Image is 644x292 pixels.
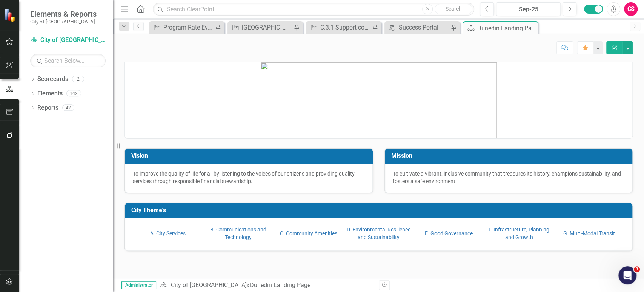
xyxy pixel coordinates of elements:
[393,170,625,185] p: To cultivate a vibrant, inclusive community that treasures its history, champions sustainability,...
[399,23,449,32] div: Success Portal
[131,152,369,159] h3: Vision
[37,89,63,98] a: Elements
[624,2,638,16] button: CS
[37,75,68,84] a: Scorecards
[210,227,266,240] a: B. Communications and Technology
[30,36,106,45] a: City of [GEOGRAPHIC_DATA]
[72,76,84,82] div: 2
[499,5,558,14] div: Sep-25
[37,104,58,112] a: Reports
[347,227,410,240] a: D. Environmental Resilience and Sustainability
[618,266,636,284] iframe: Intercom live chat
[489,227,549,240] a: F. Infrastructure, Planning and Growth
[171,281,246,289] a: City of [GEOGRAPHIC_DATA]
[320,23,370,32] div: C.3.1 Support community programs that enhance the city’s Scottish cultural heritage
[30,54,106,67] input: Search Below...
[133,170,365,185] p: To improve the quality of life for all by listening to the voices of our citizens and providing q...
[280,230,337,236] a: C. Community Amenities
[634,266,640,272] span: 3
[391,152,629,159] h3: Mission
[151,23,213,32] a: Program Rate Evalutation & Improvement of Services (Solid Waste & Recycling)
[160,281,373,290] div: »
[435,4,472,14] button: Search
[477,23,536,33] div: Dunedin Landing Page
[308,23,370,32] a: C.3.1 Support community programs that enhance the city’s Scottish cultural heritage
[121,281,156,289] span: Administrator
[4,8,17,22] img: ClearPoint Strategy
[66,90,81,97] div: 142
[30,19,97,25] small: City of [GEOGRAPHIC_DATA]
[446,6,462,12] span: Search
[30,9,97,19] span: Elements & Reports
[249,281,310,289] div: Dunedin Landing Page
[229,23,292,32] a: [GEOGRAPHIC_DATA] Water Main Replacement - Phase 2
[62,104,74,111] div: 42
[131,207,629,214] h3: City Theme's
[386,23,449,32] a: Success Portal
[425,230,473,236] a: E. Good Governance
[496,2,561,16] button: Sep-25
[150,230,186,236] a: A. City Services
[563,230,615,236] a: G. Multi-Modal Transit
[163,23,213,32] div: Program Rate Evalutation & Improvement of Services (Solid Waste & Recycling)
[153,3,474,16] input: Search ClearPoint...
[242,23,292,32] div: [GEOGRAPHIC_DATA] Water Main Replacement - Phase 2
